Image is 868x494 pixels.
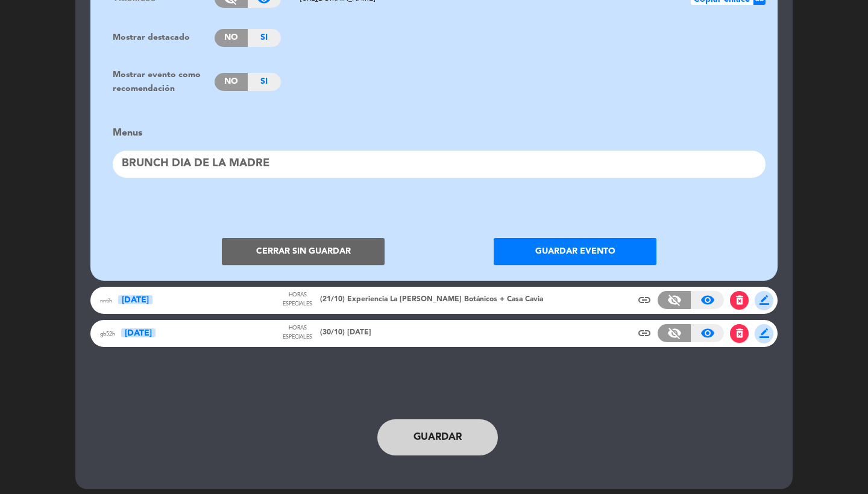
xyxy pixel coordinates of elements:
div: BRUNCH DIA DE LA MADRE [113,151,766,178]
span: Mostrar destacado [113,33,190,42]
span: (30/10) [DATE] [320,327,371,339]
span: nntih [100,298,112,304]
span: Guardar [414,430,462,445]
span: gb52h [100,331,115,337]
span: insert_link [637,326,652,340]
span: Mostrar evento como recomendación [113,70,201,93]
span: visibility_on [700,326,715,340]
span: (21/10) Experiencia La [PERSON_NAME] Botánicos + Casa Cavia [320,294,543,306]
div: Horas especiales [281,324,314,342]
span: visibility_off [667,326,682,340]
button: Guardar evento [494,238,656,265]
span: delete_forever [734,327,746,339]
div: Menus [113,125,766,141]
span: border_color [759,295,769,305]
span: Si [248,29,281,47]
span: delete_forever [734,294,746,306]
span: [DATE] [118,295,153,304]
span: No [215,29,248,47]
span: No [215,73,248,91]
span: visibility_off [667,293,682,307]
span: visibility_on [700,293,715,307]
span: border_color [759,328,769,338]
span: [DATE] [121,328,156,337]
span: insert_link [637,293,652,307]
div: Horas especiales [281,291,314,308]
span: Si [248,73,281,91]
button: Guardar [377,419,498,455]
button: Cerrar sin guardar [222,238,385,265]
